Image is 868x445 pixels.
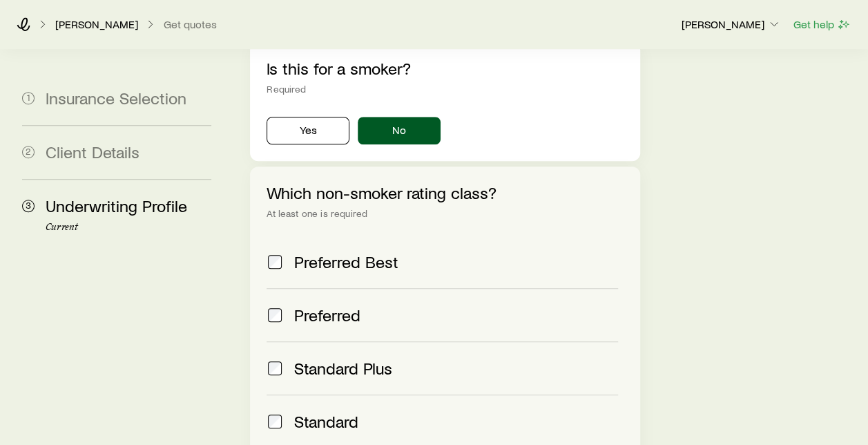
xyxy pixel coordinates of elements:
[268,255,282,269] input: Preferred Best
[268,308,282,322] input: Preferred
[267,183,623,202] p: Which non-smoker rating class?
[681,17,782,33] button: [PERSON_NAME]
[294,252,398,272] span: Preferred Best
[46,142,139,162] span: Client Details
[358,117,441,144] button: No
[267,59,623,78] p: Is this for a smoker?
[267,208,623,219] div: At least one is required
[22,146,35,158] span: 2
[55,17,138,31] p: [PERSON_NAME]
[268,415,282,428] input: Standard
[294,412,358,431] span: Standard
[267,84,623,95] div: Required
[22,92,35,104] span: 1
[46,222,211,233] p: Current
[268,361,282,375] input: Standard Plus
[267,117,349,144] button: Yes
[46,196,187,216] span: Underwriting Profile
[22,200,35,212] span: 3
[682,17,781,31] p: [PERSON_NAME]
[793,17,851,32] button: Get help
[294,359,392,378] span: Standard Plus
[163,18,218,31] button: Get quotes
[46,88,186,108] span: Insurance Selection
[294,305,360,325] span: Preferred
